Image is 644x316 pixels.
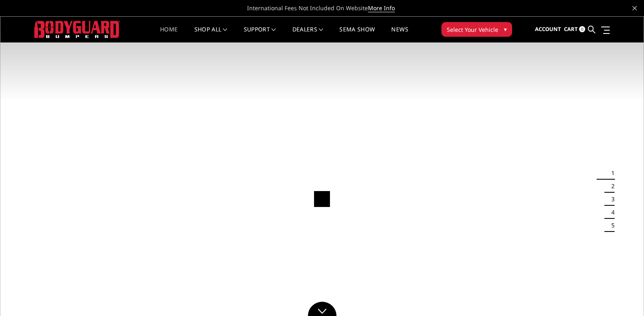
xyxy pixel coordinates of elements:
[368,4,395,12] a: More Info
[447,25,498,34] span: Select Your Vehicle
[606,167,615,180] button: 1 of 5
[391,27,408,42] a: News
[579,26,585,32] span: 0
[606,206,615,219] button: 4 of 5
[606,193,615,206] button: 3 of 5
[308,302,336,316] a: Click to Down
[34,21,120,38] img: BODYGUARD BUMPERS
[441,22,512,37] button: Select Your Vehicle
[606,219,615,232] button: 5 of 5
[292,27,323,42] a: Dealers
[535,25,561,33] span: Account
[160,27,178,42] a: Home
[504,25,507,33] span: ▾
[535,18,561,40] a: Account
[244,27,276,42] a: Support
[564,18,585,40] a: Cart 0
[606,180,615,193] button: 2 of 5
[339,27,375,42] a: SEMA Show
[194,27,227,42] a: shop all
[564,25,578,33] span: Cart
